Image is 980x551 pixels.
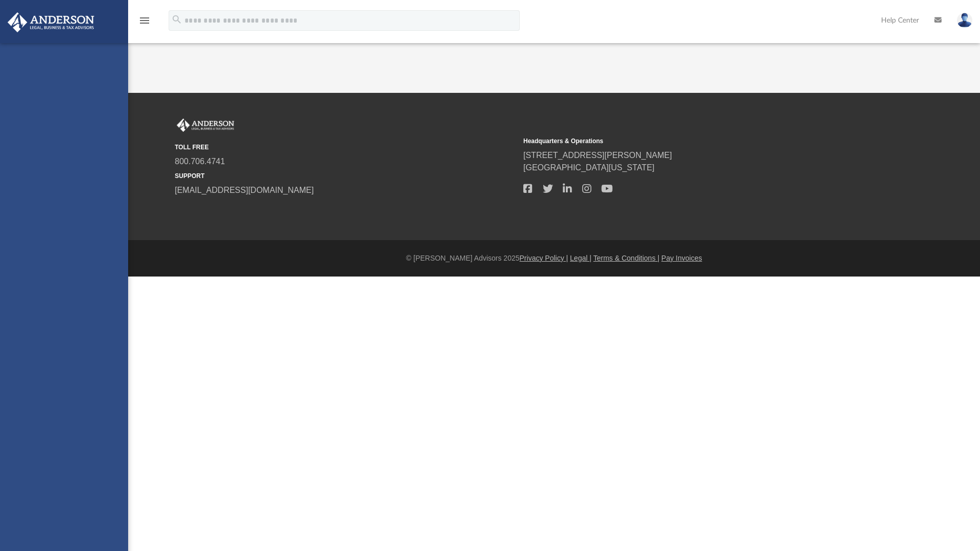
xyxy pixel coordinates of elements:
img: User Pic [957,13,972,28]
a: [EMAIL_ADDRESS][DOMAIN_NAME] [175,186,314,194]
a: 800.706.4741 [175,157,225,166]
a: Terms & Conditions | [594,254,660,262]
img: Anderson Advisors Platinum Portal [175,119,236,132]
small: Headquarters & Operations [523,136,865,146]
a: [STREET_ADDRESS][PERSON_NAME] [523,151,672,160]
a: Privacy Policy | [520,254,568,262]
a: Pay Invoices [661,254,702,262]
i: search [171,14,182,25]
img: Anderson Advisors Platinum Portal [5,12,97,32]
a: [GEOGRAPHIC_DATA][US_STATE] [523,163,655,172]
small: SUPPORT [175,171,516,181]
a: menu [138,19,151,27]
div: © [PERSON_NAME] Advisors 2025 [128,253,980,264]
a: Legal | [570,254,591,262]
small: TOLL FREE [175,143,516,152]
i: menu [138,14,151,27]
